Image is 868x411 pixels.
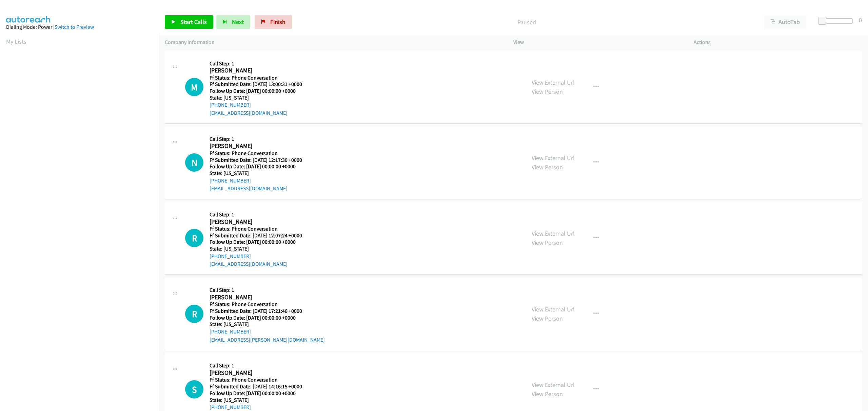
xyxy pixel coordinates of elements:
[532,154,575,162] a: View External Url
[210,383,311,390] h5: Ff Submitted Date: [DATE] 14:16:15 +0000
[185,380,203,398] h1: S
[270,18,285,26] span: Finish
[210,142,311,150] h2: [PERSON_NAME]
[165,38,501,46] p: Company Information
[180,18,207,26] span: Start Calls
[210,67,311,74] h2: [PERSON_NAME]
[513,38,682,46] p: View
[210,136,311,143] h5: Call Step: 1
[532,315,563,322] a: View Person
[185,229,203,247] h1: R
[185,78,203,96] h1: M
[165,15,213,29] a: Start Calls
[532,79,575,86] a: View External Url
[210,81,311,88] h5: Ff Submitted Date: [DATE] 13:00:31 +0000
[210,94,311,101] h5: State: [US_STATE]
[232,18,244,26] span: Next
[210,328,251,335] a: [PHONE_NUMBER]
[210,163,311,170] h5: Follow Up Date: [DATE] 00:00:00 +0000
[185,229,203,247] div: The call is yet to be attempted
[210,211,311,218] h5: Call Step: 1
[210,261,288,267] a: [EMAIL_ADDRESS][DOMAIN_NAME]
[210,218,311,226] h2: [PERSON_NAME]
[210,294,311,301] h2: [PERSON_NAME]
[210,157,311,164] h5: Ff Submitted Date: [DATE] 12:17:30 +0000
[210,397,311,404] h5: State: [US_STATE]
[6,38,26,45] a: My Lists
[210,102,251,108] a: [PHONE_NUMBER]
[210,239,311,245] h5: Follow Up Date: [DATE] 00:00:00 +0000
[210,110,288,116] a: [EMAIL_ADDRESS][DOMAIN_NAME]
[210,74,311,81] h5: Ff Status: Phone Conversation
[185,305,203,323] h1: R
[532,163,563,171] a: View Person
[210,245,311,252] h5: State: [US_STATE]
[6,23,153,31] div: Dialing Mode: Power |
[532,230,575,237] a: View External Url
[210,185,288,192] a: [EMAIL_ADDRESS][DOMAIN_NAME]
[210,301,325,308] h5: Ff Status: Phone Conversation
[210,404,251,410] a: [PHONE_NUMBER]
[210,88,311,94] h5: Follow Up Date: [DATE] 00:00:00 +0000
[210,232,311,239] h5: Ff Submitted Date: [DATE] 12:07:24 +0000
[764,15,806,29] button: AutoTab
[6,52,159,374] iframe: Dialpad
[55,24,94,30] a: Switch to Preview
[210,253,251,259] a: [PHONE_NUMBER]
[532,239,563,246] a: View Person
[216,15,250,29] button: Next
[301,18,752,27] p: Paused
[210,225,311,232] h5: Ff Status: Phone Conversation
[532,305,575,313] a: View External Url
[532,88,563,95] a: View Person
[210,321,325,328] h5: State: [US_STATE]
[210,170,311,177] h5: State: [US_STATE]
[210,376,311,383] h5: Ff Status: Phone Conversation
[210,390,311,397] h5: Follow Up Date: [DATE] 00:00:00 +0000
[859,15,862,24] div: 0
[210,308,325,315] h5: Ff Submitted Date: [DATE] 17:21:46 +0000
[210,177,251,184] a: [PHONE_NUMBER]
[532,390,563,398] a: View Person
[255,15,292,29] a: Finish
[185,78,203,96] div: The call is yet to be attempted
[210,315,325,321] h5: Follow Up Date: [DATE] 00:00:00 +0000
[185,153,203,172] h1: N
[210,287,325,294] h5: Call Step: 1
[210,369,311,377] h2: [PERSON_NAME]
[210,337,325,343] a: [EMAIL_ADDRESS][PERSON_NAME][DOMAIN_NAME]
[822,18,853,24] div: Delay between calls (in seconds)
[210,150,311,157] h5: Ff Status: Phone Conversation
[185,380,203,398] div: The call is yet to be attempted
[210,60,311,67] h5: Call Step: 1
[185,305,203,323] div: The call is yet to be attempted
[532,381,575,389] a: View External Url
[210,362,311,369] h5: Call Step: 1
[694,38,862,46] p: Actions
[185,153,203,172] div: The call is yet to be attempted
